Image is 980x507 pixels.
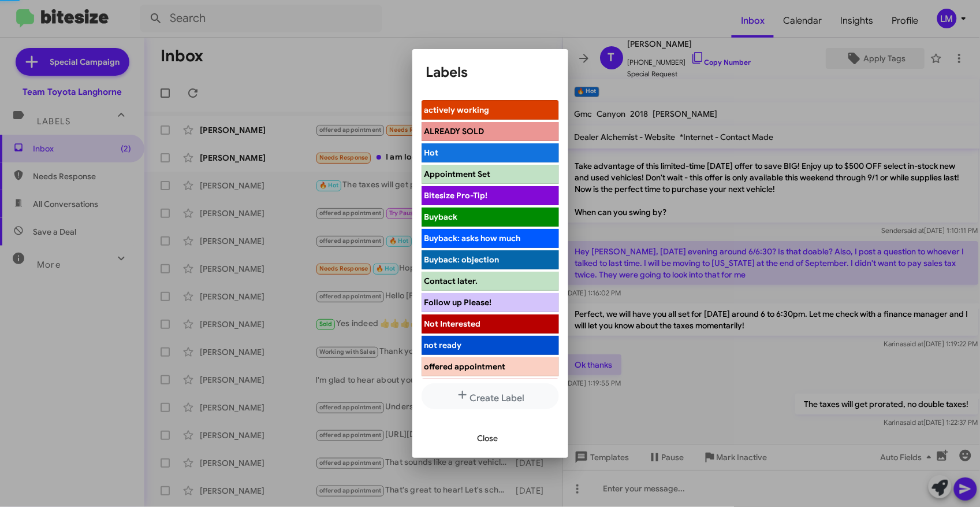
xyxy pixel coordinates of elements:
span: offered appointment [424,361,506,372]
span: actively working [424,105,490,115]
span: ALREADY SOLD [424,126,485,136]
span: Contact later. [424,276,478,286]
span: Appointment Set [424,169,491,179]
button: Create Label [422,383,559,409]
span: Follow up Please! [424,297,492,308]
button: Close [468,428,508,449]
span: Bitesize Pro-Tip! [424,190,488,201]
span: Buyback: objection [424,254,500,265]
span: Buyback: asks how much [424,233,521,243]
span: not ready [424,340,462,350]
span: Close [478,428,498,449]
span: Not Interested [424,319,481,329]
h1: Labels [426,63,554,82]
span: Hot [424,147,439,158]
span: Buyback [424,212,458,222]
